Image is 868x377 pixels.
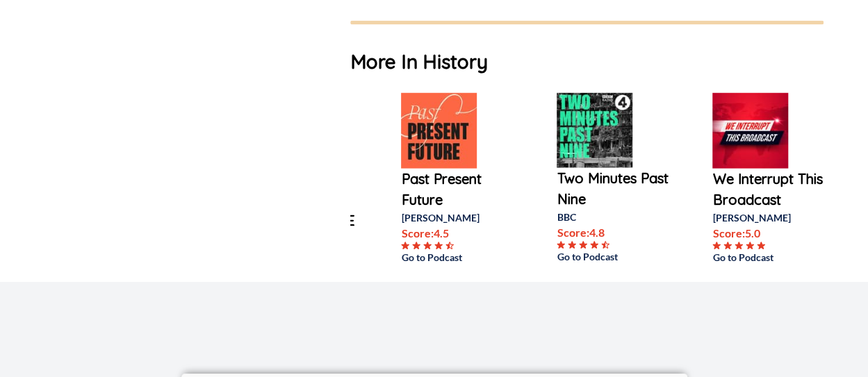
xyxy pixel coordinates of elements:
[712,92,788,168] img: We Interrupt This Broadcast
[712,224,824,241] p: Score: 5.0
[401,210,512,224] p: [PERSON_NAME]
[557,224,668,240] p: Score: 4.8
[712,168,824,210] a: We Interrupt This Broadcast
[557,249,668,263] a: Go to Podcast
[401,168,512,210] a: Past Present Future
[712,249,824,264] a: Go to Podcast
[401,92,477,168] img: Past Present Future
[712,210,824,224] p: [PERSON_NAME]
[401,249,512,264] a: Go to Podcast
[350,47,824,76] h1: More In History
[401,224,512,241] p: Score: 4.5
[557,209,668,224] p: BBC
[557,92,632,167] img: Two Minutes Past Nine
[557,167,668,209] a: Two Minutes Past Nine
